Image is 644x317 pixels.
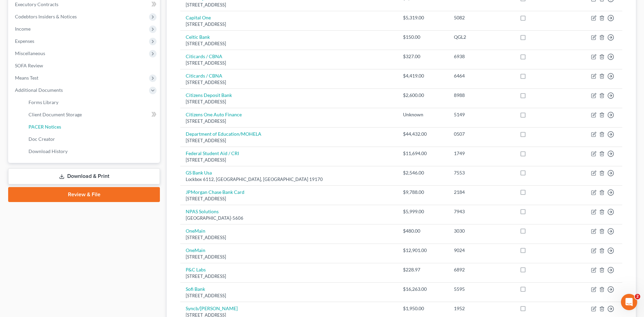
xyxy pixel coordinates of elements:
a: Citizens One Auto Finance [186,112,242,117]
div: [STREET_ADDRESS] [186,196,392,202]
div: Lockbox 6112, [GEOGRAPHIC_DATA], [GEOGRAPHIC_DATA] 19170 [186,176,392,183]
div: 6464 [454,72,509,79]
a: OneMain [186,228,205,234]
div: 5149 [454,111,509,118]
div: [STREET_ADDRESS] [186,99,392,105]
iframe: Intercom live chat [621,294,637,310]
a: P&C Labs [186,267,206,272]
span: PACER Notices [29,124,61,130]
a: Doc Creator [23,133,160,145]
a: Download History [23,145,160,157]
div: 0507 [454,131,509,137]
div: 6892 [454,266,509,273]
div: [STREET_ADDRESS] [186,21,392,28]
div: QGL2 [454,34,509,40]
div: [STREET_ADDRESS] [186,157,392,163]
div: [STREET_ADDRESS] [186,273,392,280]
div: 1952 [454,305,509,312]
div: 7553 [454,169,509,176]
div: [STREET_ADDRESS] [186,118,392,124]
div: [STREET_ADDRESS] [186,79,392,86]
a: Celtic Bank [186,34,210,40]
div: [STREET_ADDRESS] [186,60,392,66]
div: $2,600.00 [403,92,443,99]
div: 7943 [454,208,509,215]
div: $5,999.00 [403,208,443,215]
a: Syncb/[PERSON_NAME] [186,305,238,311]
div: $4,419.00 [403,72,443,79]
div: 1749 [454,150,509,157]
div: $327.00 [403,53,443,60]
span: Means Test [15,75,38,81]
div: [STREET_ADDRESS] [186,254,392,260]
div: $480.00 [403,228,443,234]
span: Forms Library [29,99,58,105]
a: OneMain [186,247,205,253]
span: Executory Contracts [15,1,58,7]
div: 5082 [454,14,509,21]
a: Citizens Deposit Bank [186,92,232,98]
span: Expenses [15,38,34,44]
a: Citicards / CBNA [186,73,222,79]
span: SOFA Review [15,63,43,68]
div: $5,319.00 [403,14,443,21]
div: [STREET_ADDRESS] [186,234,392,241]
span: Download History [29,148,68,154]
span: Doc Creator [29,136,55,142]
div: 6938 [454,53,509,60]
div: $12,901.00 [403,247,443,254]
div: $228.97 [403,266,443,273]
div: [STREET_ADDRESS] [186,137,392,144]
a: Client Document Storage [23,109,160,121]
a: Sofi Bank [186,286,205,292]
a: Review & File [8,187,160,202]
a: Federal Student Aid / CRI [186,150,239,156]
a: Citicards / CBNA [186,53,222,59]
div: $150.00 [403,34,443,40]
a: Capital One [186,15,211,20]
a: JPMorgan Chase Bank Card [186,189,244,195]
div: 9024 [454,247,509,254]
span: Codebtors Insiders & Notices [15,14,77,19]
span: 2 [635,294,640,299]
a: Department of Education/MOHELA [186,131,261,137]
a: Download & Print [8,168,160,184]
div: 2184 [454,189,509,196]
div: $9,788.00 [403,189,443,196]
div: $1,950.00 [403,305,443,312]
span: Income [15,26,31,32]
a: PACER Notices [23,121,160,133]
div: $2,546.00 [403,169,443,176]
span: Miscellaneous [15,50,45,56]
span: Additional Documents [15,87,63,93]
a: GS Bank Usa [186,170,212,176]
div: 5595 [454,286,509,293]
div: [GEOGRAPHIC_DATA]-5606 [186,215,392,221]
div: [STREET_ADDRESS] [186,293,392,299]
div: $44,432.00 [403,131,443,137]
div: $11,694.00 [403,150,443,157]
a: Forms Library [23,96,160,109]
div: 8988 [454,92,509,99]
span: Client Document Storage [29,112,82,117]
a: SOFA Review [10,60,160,72]
div: [STREET_ADDRESS] [186,2,392,8]
div: $16,263.00 [403,286,443,293]
a: NPAS Solutions [186,208,219,214]
div: Unknown [403,111,443,118]
div: [STREET_ADDRESS] [186,40,392,47]
div: 3030 [454,228,509,234]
